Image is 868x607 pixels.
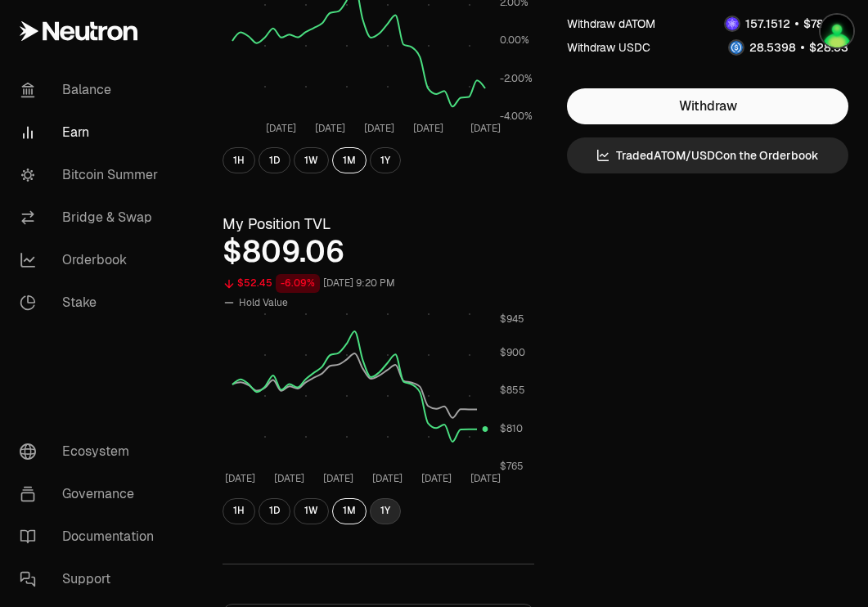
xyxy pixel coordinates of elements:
[730,41,743,54] img: USDC Logo
[567,88,848,124] button: Withdraw
[567,39,650,56] div: Withdraw USDC
[259,147,290,173] button: 1D
[821,15,853,47] img: Atom Staking
[500,422,523,435] tspan: $810
[315,122,345,135] tspan: [DATE]
[223,498,255,524] button: 1H
[567,16,655,32] div: Withdraw dATOM
[259,498,290,524] button: 1D
[237,274,272,293] div: $52.45
[7,196,177,239] a: Bridge & Swap
[500,312,524,326] tspan: $945
[421,472,452,485] tspan: [DATE]
[276,274,320,293] div: -6.09%
[294,498,329,524] button: 1W
[323,274,395,293] div: [DATE] 9:20 PM
[470,122,501,135] tspan: [DATE]
[726,17,739,30] img: dATOM Logo
[500,110,533,123] tspan: -4.00%
[500,461,524,474] tspan: $765
[500,346,525,359] tspan: $900
[7,239,177,281] a: Orderbook
[7,515,177,558] a: Documentation
[7,281,177,324] a: Stake
[7,430,177,473] a: Ecosystem
[274,472,304,485] tspan: [DATE]
[372,472,403,485] tspan: [DATE]
[225,472,255,485] tspan: [DATE]
[323,472,353,485] tspan: [DATE]
[370,147,401,173] button: 1Y
[500,34,529,47] tspan: 0.00%
[266,122,296,135] tspan: [DATE]
[7,154,177,196] a: Bitcoin Summer
[223,147,255,173] button: 1H
[500,72,533,85] tspan: -2.00%
[332,498,367,524] button: 1M
[370,498,401,524] button: 1Y
[500,384,525,398] tspan: $855
[567,137,848,173] a: TradedATOM/USDCon the Orderbook
[223,236,534,268] div: $809.06
[223,213,534,236] h3: My Position TVL
[7,558,177,600] a: Support
[7,111,177,154] a: Earn
[413,122,443,135] tspan: [DATE]
[294,147,329,173] button: 1W
[332,147,367,173] button: 1M
[364,122,394,135] tspan: [DATE]
[470,472,501,485] tspan: [DATE]
[239,296,288,309] span: Hold Value
[7,69,177,111] a: Balance
[7,473,177,515] a: Governance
